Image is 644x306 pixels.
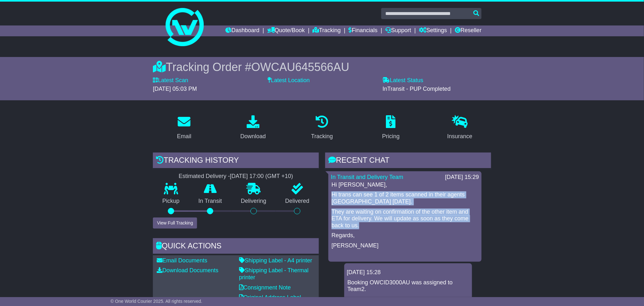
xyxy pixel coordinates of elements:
[347,296,469,303] p: More details: .
[349,25,378,36] a: Financials
[268,77,310,84] label: Latest Location
[313,25,341,36] a: Tracking
[347,269,469,276] div: [DATE] 15:28
[177,132,191,141] div: Email
[382,132,400,141] div: Pricing
[157,257,207,264] a: Email Documents
[251,60,349,74] span: OWCAU645566AU
[332,191,478,205] p: Hi trans can see 1 of 2 items scanned in their agents [GEOGRAPHIC_DATA] [DATE].
[383,77,423,84] label: Latest Status
[157,267,218,274] a: Download Documents
[153,153,319,170] div: Tracking history
[447,132,472,141] div: Insurance
[385,25,411,36] a: Support
[189,198,232,205] p: In Transit
[331,174,403,180] a: In Transit and Delivery Team
[239,294,301,301] a: Original Address Label
[378,113,404,143] a: Pricing
[455,25,482,36] a: Reseller
[276,198,319,205] p: Delivered
[311,132,333,141] div: Tracking
[230,173,293,180] div: [DATE] 17:00 (GMT +10)
[239,267,309,281] a: Shipping Label - Thermal printer
[153,198,189,205] p: Pickup
[225,25,259,36] a: Dashboard
[267,25,305,36] a: Quote/Book
[240,132,266,141] div: Download
[383,86,451,92] span: InTransit - PUP Completed
[419,25,447,36] a: Settings
[325,153,491,170] div: RECENT CHAT
[153,217,197,229] button: View Full Tracking
[153,77,188,84] label: Latest Scan
[332,232,478,239] p: Regards,
[332,242,478,249] p: [PERSON_NAME]
[153,173,319,180] div: Estimated Delivery -
[231,198,276,205] p: Delivering
[173,113,195,143] a: Email
[445,174,479,181] div: [DATE] 15:29
[347,279,469,293] p: Booking OWCID3000AU was assigned to Team2.
[239,257,312,264] a: Shipping Label - A4 printer
[153,60,491,74] div: Tracking Order #
[153,86,197,92] span: [DATE] 05:03 PM
[153,238,319,255] div: Quick Actions
[380,296,392,302] a: here
[236,113,270,143] a: Download
[111,299,202,304] span: © One World Courier 2025. All rights reserved.
[332,181,478,189] p: Hi [PERSON_NAME],
[307,113,337,143] a: Tracking
[239,284,291,291] a: Consignment Note
[332,209,478,229] p: They are waiting on confirmation of the other item and ETA for delivery. We will update as soon a...
[443,113,476,143] a: Insurance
